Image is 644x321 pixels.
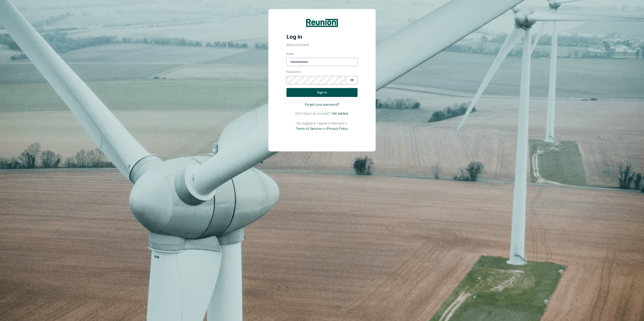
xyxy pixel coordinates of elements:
[286,101,358,108] button: Forgot your password?
[286,52,358,56] label: Email
[269,29,375,40] h4: Log in
[286,70,358,74] label: Password
[305,18,339,28] img: Reunion
[295,111,330,115] p: Don't have an account?
[327,126,350,131] button: Privacy Policy.
[297,121,347,125] p: By logging in I agree to Reunion's
[269,40,375,47] p: Welcome back!
[286,88,358,97] button: Sign in
[330,111,349,116] button: Get started.
[294,126,321,131] button: Terms of Service
[321,127,327,130] p: and
[347,76,358,84] button: Show password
